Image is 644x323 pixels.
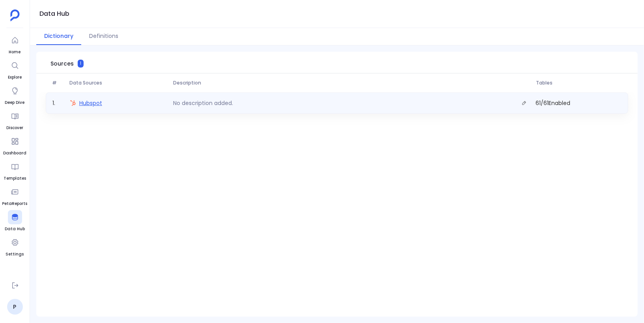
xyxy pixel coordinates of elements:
a: Home [8,33,22,55]
a: Data Hub [5,210,25,232]
span: # [49,80,66,86]
button: Dictionary [36,28,81,45]
span: Templates [4,175,26,182]
span: Hubspot [79,99,102,107]
span: Sources [50,60,74,68]
a: Settings [6,235,24,257]
span: Explore [8,74,22,81]
span: Discover [6,125,23,131]
a: Dashboard [3,134,26,156]
span: Data Sources [66,80,170,86]
span: Home [8,49,22,55]
span: 61 / 61 Enabled [533,98,625,109]
h1: Data Hub [39,8,69,19]
a: P [7,299,23,315]
span: 1 . [49,98,67,109]
button: Edit description. [519,98,530,109]
a: Templates [4,160,26,182]
img: petavue logo [10,9,20,21]
button: Definitions [81,28,126,45]
span: Tables [533,80,625,86]
span: Settings [6,251,24,257]
a: Deep Dive [5,84,25,106]
a: Discover [6,109,23,131]
a: PetaReports [2,185,28,207]
p: No description added. [170,99,236,107]
span: Data Hub [5,226,25,232]
span: 1 [78,60,84,68]
span: Description [170,80,533,86]
span: Deep Dive [5,100,25,106]
a: Explore [8,58,22,81]
span: Dashboard [3,150,26,156]
span: PetaReports [2,201,28,207]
